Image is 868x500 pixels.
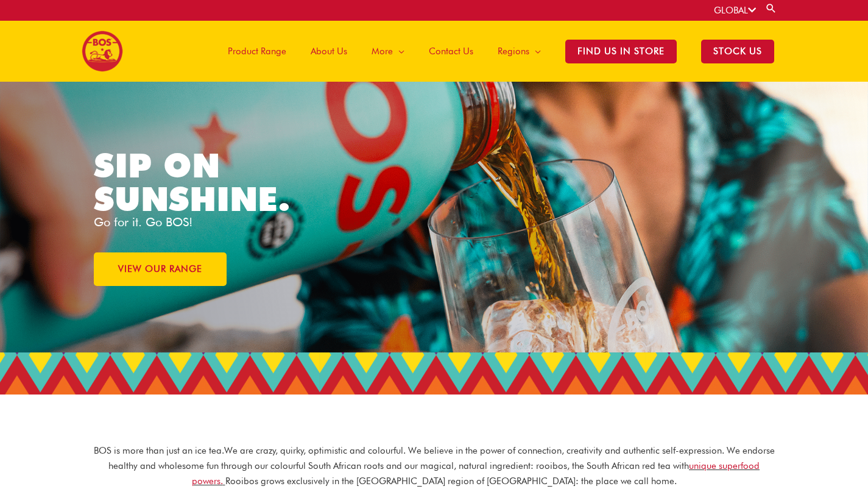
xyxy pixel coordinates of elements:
[372,33,393,70] span: More
[206,21,786,82] nav: Site Navigation
[485,21,553,82] a: Regions
[94,252,227,286] a: VIEW OUR RANGE
[192,460,760,487] a: unique superfood powers.
[689,21,786,82] a: STOCK US
[429,33,473,70] span: Contact Us
[93,443,775,488] p: BOS is more than just an ice tea. We are crazy, quirky, optimistic and colourful. We believe in t...
[498,33,529,70] span: Regions
[94,216,434,228] p: Go for it. Go BOS!
[118,265,202,274] span: VIEW OUR RANGE
[311,33,347,70] span: About Us
[359,21,417,82] a: More
[553,21,689,82] a: Find Us in Store
[565,40,677,63] span: Find Us in Store
[765,2,777,14] a: Search button
[228,33,286,70] span: Product Range
[94,149,342,216] h1: SIP ON SUNSHINE.
[216,21,298,82] a: Product Range
[701,40,774,63] span: STOCK US
[82,30,123,72] img: BOS logo finals-200px
[417,21,485,82] a: Contact Us
[298,21,359,82] a: About Us
[714,5,756,16] a: GLOBAL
